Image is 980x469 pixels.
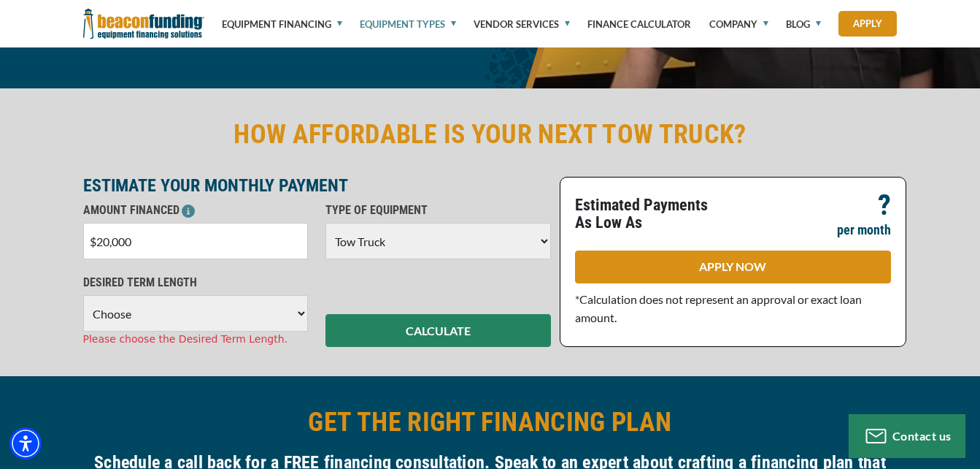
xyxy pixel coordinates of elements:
[892,429,952,443] span: Contact us
[83,405,898,439] h2: GET THE RIGHT FINANCING PLAN
[9,427,42,460] div: Accessibility Menu
[83,202,309,219] p: AMOUNT FINANCED
[83,177,551,194] p: ESTIMATE YOUR MONTHLY PAYMENT
[837,221,891,239] p: per month
[849,414,965,458] button: Contact us
[83,332,309,347] div: Please choose the Desired Term Length.
[325,202,551,219] p: TYPE OF EQUIPMENT
[325,314,551,347] button: CALCULATE
[575,251,891,283] a: APPLY NOW
[83,274,309,291] p: DESIRED TERM LENGTH
[838,11,897,37] a: Apply
[83,223,309,259] input: $
[83,118,898,151] h2: HOW AFFORDABLE IS YOUR NEXT TOW TRUCK?
[575,197,725,232] p: Estimated Payments As Low As
[575,292,862,324] span: *Calculation does not represent an approval or exact loan amount.
[878,197,891,214] p: ?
